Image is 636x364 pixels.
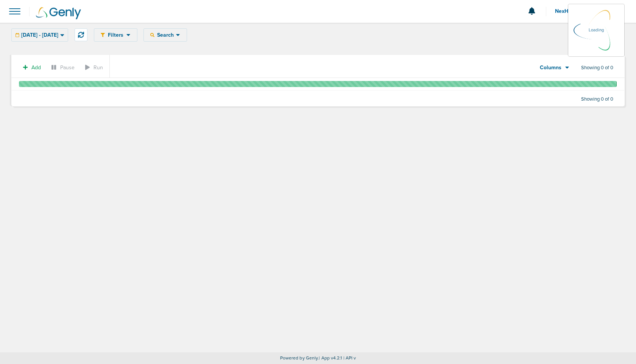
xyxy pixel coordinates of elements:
span: | API v [343,355,356,361]
button: Add [19,62,45,73]
span: | App v4.2.1 [319,355,342,361]
img: Genly [36,7,81,19]
span: NexHealth Advertiser [555,9,613,14]
span: Showing 0 of 0 [581,96,613,103]
span: Add [31,64,41,71]
span: Showing 0 of 0 [581,65,613,71]
p: Loading [589,26,604,35]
